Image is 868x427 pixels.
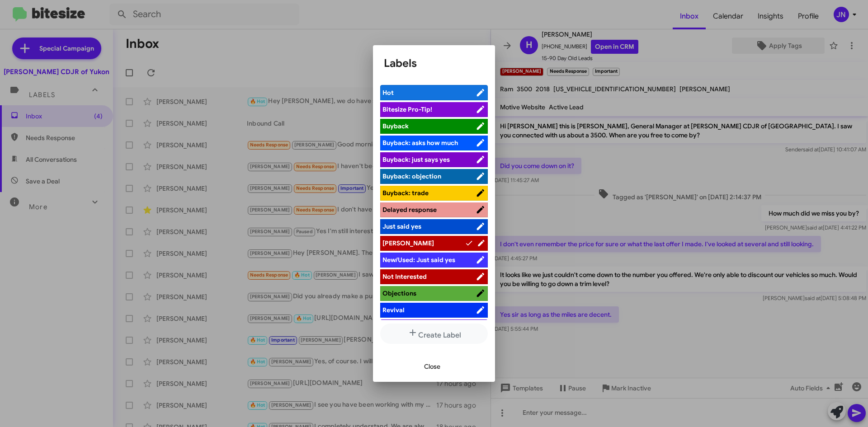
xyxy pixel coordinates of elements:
[382,105,432,113] span: Bitesize Pro-Tip!
[382,222,421,230] span: Just said yes
[384,56,484,70] h1: Labels
[382,206,437,214] span: Delayed response
[382,289,416,297] span: Objections
[382,89,394,97] span: Hot
[382,306,405,314] span: Revival
[382,272,427,281] span: Not Interested
[382,256,455,264] span: New/Used: Just said yes
[382,122,409,130] span: Buyback
[424,358,440,375] span: Close
[382,139,458,147] span: Buyback: asks how much
[417,358,448,375] button: Close
[382,172,441,180] span: Buyback: objection
[382,189,429,197] span: Buyback: trade
[382,155,450,164] span: Buyback: just says yes
[382,239,434,247] span: [PERSON_NAME]
[380,324,488,344] button: Create Label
